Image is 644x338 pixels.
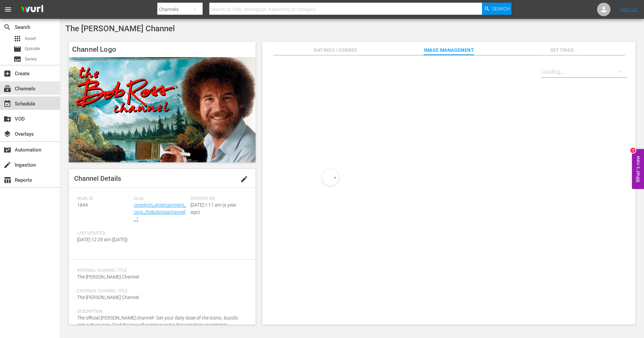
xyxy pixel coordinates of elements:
[25,45,40,52] span: Episode
[3,100,11,108] span: Schedule
[311,46,361,54] span: Ratings / Genres
[632,149,644,189] button: Open Feedback Widget
[77,274,139,280] span: The [PERSON_NAME] Channel
[77,295,139,300] span: The [PERSON_NAME] Channel
[13,35,21,43] span: Asset
[537,46,587,54] span: Settings
[191,196,244,202] span: Created On:
[77,231,130,236] span: Last Updated:
[630,148,636,153] div: 1
[4,5,12,13] span: menu
[3,85,11,93] span: Channels
[77,268,244,273] span: Internal Channel Title:
[69,42,256,57] h4: Channel Logo
[69,57,256,162] img: The Bob Ross Channel
[77,196,130,202] span: Wurl ID:
[77,202,88,208] span: 1844
[424,46,474,54] span: Image Management
[3,70,11,78] span: Create
[77,309,244,314] span: Description:
[134,202,186,222] a: cinedigm_entertainment_corp_thebobrosschannel_1
[3,146,11,154] span: Automation
[13,45,21,53] span: Episode
[134,196,187,202] span: Slug:
[77,289,244,294] span: External Channel Title:
[3,130,11,138] span: Overlays
[3,161,11,169] span: Ingestion
[16,2,48,17] img: ans4CAIJ8jUAAAAAAAAAAAAAAAAAAAAAAAAgQb4GAAAAAAAAAAAAAAAAAAAAAAAAJMjXAAAAAAAAAAAAAAAAAAAAAAAAgAT5G...
[3,23,11,31] span: Search
[77,237,128,242] span: [DATE] 12:29 am ([DATE])
[74,174,121,182] span: Channel Details
[236,171,252,187] button: edit
[191,202,236,215] span: [DATE] 1:11 am (a year ago)
[492,3,510,15] span: Search
[25,35,36,42] span: Asset
[25,56,37,62] span: Series
[3,176,11,184] span: Reports
[3,115,11,123] span: VOD
[77,315,238,328] span: The official [PERSON_NAME] channel! Get your daily dose of the iconic, bucolic pop culture icon. ...
[482,3,512,15] button: Search
[620,7,638,12] a: Sign Out
[240,175,248,183] span: edit
[65,24,175,33] span: The [PERSON_NAME] Channel
[13,55,21,63] span: Series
